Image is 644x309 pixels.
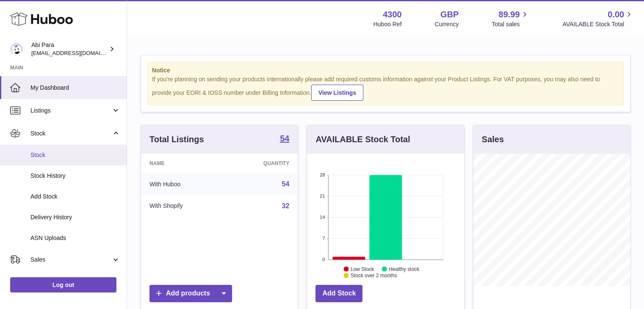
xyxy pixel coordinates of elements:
[320,193,325,199] text: 21
[389,266,420,272] text: Healthy stock
[30,256,111,264] span: Sales
[282,180,290,188] a: 54
[30,84,120,92] span: My Dashboard
[149,285,232,302] a: Add products
[10,43,23,55] img: Abi@mifo.co.uk
[492,20,529,28] span: Total sales
[141,173,226,195] td: With Huboo
[30,213,120,221] span: Delivery History
[351,266,374,272] text: Low Stock
[30,107,111,115] span: Listings
[141,154,226,173] th: Name
[482,134,504,145] h3: Sales
[31,50,124,56] span: [EMAIL_ADDRESS][DOMAIN_NAME]
[226,154,298,173] th: Quantity
[31,41,108,57] div: Abi Para
[608,9,624,20] span: 0.00
[30,130,111,138] span: Stock
[315,134,410,145] h3: AVAILABLE Stock Total
[320,172,325,177] text: 28
[10,277,116,292] a: Log out
[323,257,325,262] text: 0
[315,285,362,302] a: Add Stock
[152,75,619,101] div: If you're planning on sending your products internationally please add required customs informati...
[141,195,226,217] td: With Shopify
[30,193,120,201] span: Add Stock
[383,9,402,20] strong: 4300
[30,172,120,180] span: Stock History
[30,234,120,242] span: ASN Uploads
[323,236,325,241] text: 7
[320,215,325,220] text: 14
[282,202,290,210] a: 32
[311,85,363,101] a: View Listings
[440,9,459,20] strong: GBP
[280,134,289,143] strong: 54
[435,20,459,28] div: Currency
[498,9,520,20] span: 89.99
[30,151,120,159] span: Stock
[351,273,397,279] text: Stock over 2 months
[562,20,634,28] span: AVAILABLE Stock Total
[373,20,402,28] div: Huboo Ref
[562,9,634,28] a: 0.00 AVAILABLE Stock Total
[492,9,529,28] a: 89.99 Total sales
[280,134,289,144] a: 54
[152,66,619,74] strong: Notice
[149,134,204,145] h3: Total Listings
